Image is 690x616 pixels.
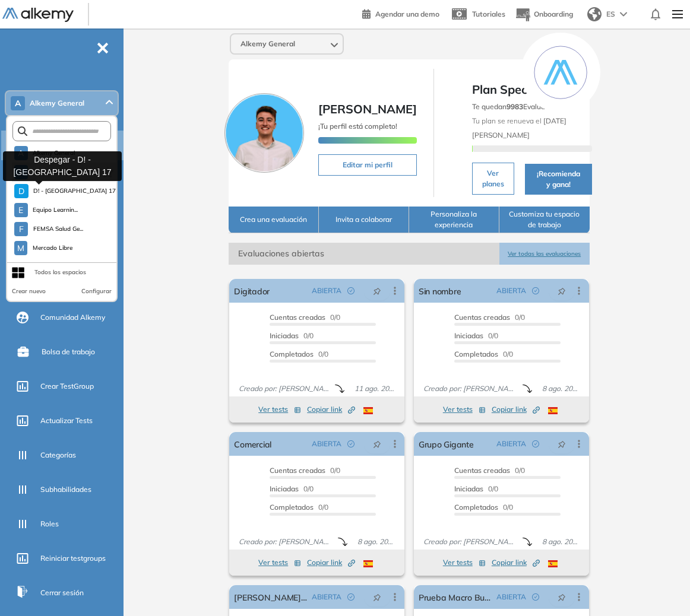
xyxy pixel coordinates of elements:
span: Crear TestGroup [40,381,94,392]
button: pushpin [549,588,575,607]
span: Tu plan se renueva el [472,116,566,139]
button: Copiar link [307,402,355,417]
span: Copiar link [307,557,355,568]
span: A [15,99,21,108]
img: ESP [548,560,558,567]
b: 9983 [507,102,523,111]
button: Ver tests [443,402,486,417]
span: Subhabilidades [40,484,91,495]
span: Agendar una demo [375,9,439,18]
span: pushpin [558,286,566,296]
button: Onboarding [515,2,573,27]
div: Despegar - D! - [GEOGRAPHIC_DATA] 17 [3,151,122,181]
span: Copiar link [492,557,540,568]
span: Iniciadas [454,331,483,340]
button: pushpin [364,281,390,300]
span: Iniciadas [454,484,483,493]
span: Iniciadas [270,484,299,493]
span: pushpin [373,286,381,296]
span: ¡Tu perfil está completo! [318,122,397,131]
span: check-circle [532,287,539,294]
span: Copiar link [307,404,355,415]
span: FEMSA Salud Ge... [33,224,83,234]
span: Categorías [40,450,76,461]
span: 0/0 [454,331,498,340]
span: M [17,243,24,253]
span: 0/0 [454,313,525,322]
button: pushpin [364,588,390,607]
span: ABIERTA [496,439,526,449]
span: ABIERTA [496,592,526,602]
span: [PERSON_NAME] [318,101,417,116]
button: Ver tests [258,555,301,570]
a: Prueba Macro Business Case [419,585,492,609]
button: ¡Recomienda y gana! [525,164,592,195]
span: Iniciadas [270,331,299,340]
span: Creado por: [PERSON_NAME] [419,536,523,547]
button: Ver tests [443,555,486,570]
img: ESP [363,407,373,414]
a: Agendar una demo [362,6,439,20]
span: Cuentas creadas [270,466,325,475]
span: 0/0 [270,466,340,475]
span: ABIERTA [496,285,526,296]
span: Alkemy General [30,99,84,108]
span: Creado por: [PERSON_NAME] [234,383,335,394]
span: 0/0 [270,331,314,340]
span: Completados [270,350,314,358]
span: pushpin [373,439,381,449]
span: Reiniciar testgroups [40,553,106,564]
span: ABIERTA [312,439,341,449]
span: check-circle [347,440,355,447]
span: 0/0 [270,313,340,322]
a: Grupo Gigante [419,432,474,456]
span: Plan Special Project [472,81,592,99]
a: Comercial [234,432,271,456]
button: Ver todas las evaluaciones [499,243,590,265]
span: E [18,205,23,215]
button: pushpin [549,281,575,300]
span: 0/0 [270,484,314,493]
img: arrow [620,12,627,17]
img: Logo [2,8,74,23]
span: Actualizar Tests [40,415,93,426]
button: Editar mi perfil [318,154,417,176]
button: Copiar link [492,555,540,570]
button: Crea una evaluación [229,207,319,233]
span: Te quedan Evaluaciones [472,102,566,111]
span: D! - [GEOGRAPHIC_DATA] 17 [33,186,109,196]
span: Cuentas creadas [270,313,325,322]
button: Invita a colaborar [319,207,409,233]
span: 8 ago. 2025 [353,536,400,547]
button: Copiar link [492,402,540,417]
span: pushpin [558,439,566,449]
span: Bolsa de trabajo [42,347,95,357]
img: ESP [548,407,558,414]
span: 11 ago. 2025 [350,383,400,394]
img: world [587,7,602,21]
button: pushpin [364,434,390,453]
span: check-circle [532,593,539,601]
button: Customiza tu espacio de trabajo [499,207,590,233]
span: 0/0 [270,350,328,358]
span: 0/0 [454,466,525,475]
span: check-circle [347,593,355,601]
a: Sin nombre [419,279,461,303]
span: ABIERTA [312,285,341,296]
span: Mercado Libre [32,243,73,253]
span: Cuentas creadas [454,466,510,475]
button: pushpin [549,434,575,453]
button: Ver planes [472,163,514,195]
span: Creado por: [PERSON_NAME] [419,383,523,394]
span: Cerrar sesión [40,588,84,598]
img: ESP [363,560,373,567]
span: Alkemy General [240,39,295,49]
span: Completados [454,350,498,358]
a: [PERSON_NAME] Corporation [234,585,307,609]
span: Roles [40,519,59,529]
span: Completados [270,503,314,512]
button: Copiar link [307,555,355,570]
span: D [18,186,24,196]
span: 0/0 [454,503,513,512]
span: check-circle [347,287,355,294]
